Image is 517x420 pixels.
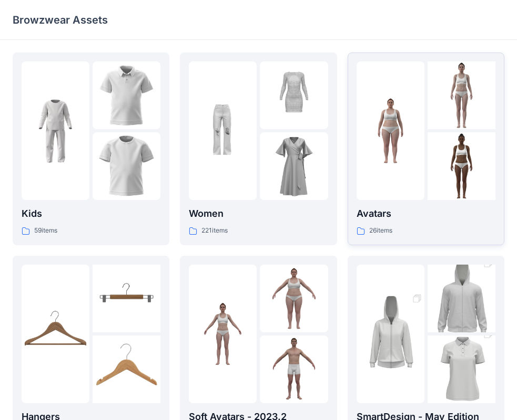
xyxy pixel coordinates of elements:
p: 221 items [201,225,228,236]
img: folder 3 [93,132,160,200]
p: Women [189,206,328,221]
img: folder 2 [260,265,328,332]
img: folder 3 [428,132,495,200]
p: Kids [22,206,160,221]
a: folder 1folder 2folder 3Avatars26items [348,52,504,245]
img: folder 2 [93,61,160,129]
img: folder 1 [357,283,424,385]
p: Avatars [357,206,495,221]
img: folder 2 [260,61,328,129]
img: folder 1 [22,300,89,367]
img: folder 3 [93,335,160,403]
a: folder 1folder 2folder 3Women221items [180,52,337,245]
p: 26 items [369,225,392,236]
p: 59 items [34,225,57,236]
img: folder 1 [189,97,257,165]
a: folder 1folder 2folder 3Kids59items [13,52,169,245]
img: folder 2 [428,61,495,129]
img: folder 2 [93,265,160,332]
img: folder 1 [357,97,424,165]
img: folder 3 [260,335,328,403]
p: Browzwear Assets [13,13,108,27]
img: folder 1 [189,300,257,367]
img: folder 3 [260,132,328,200]
img: folder 2 [428,248,495,350]
img: folder 1 [22,97,89,165]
